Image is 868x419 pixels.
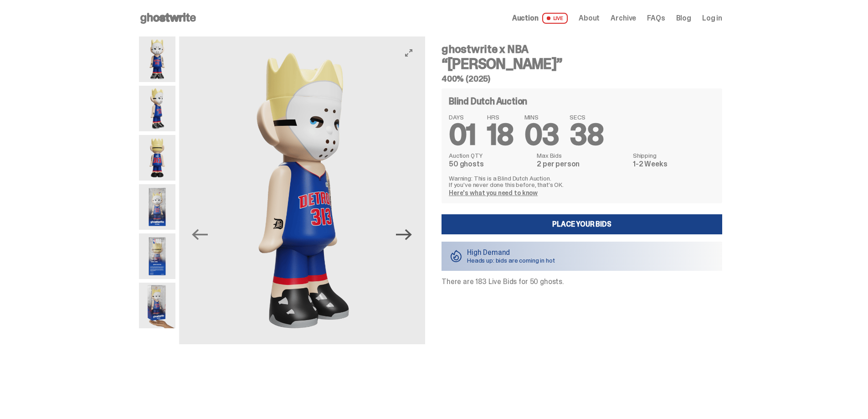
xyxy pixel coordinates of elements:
[647,15,665,22] a: FAQs
[633,160,715,168] dd: 1-2 Weeks
[449,116,476,154] span: 01
[139,233,175,279] img: Eminem_NBA_400_13.png
[190,224,210,244] button: Previous
[139,135,175,181] img: Copy%20of%20Eminem_NBA_400_6.png
[449,189,538,197] a: Here's what you need to know
[449,97,527,106] h4: Blind Dutch Auction
[512,15,539,22] span: Auction
[524,114,559,120] span: MINS
[442,214,722,234] a: Place your Bids
[139,36,175,82] img: Copy%20of%20Eminem_NBA_400_1.png
[467,257,555,264] p: Heads up: bids are coming in hot
[442,75,722,83] h5: 400% (2025)
[403,47,414,58] button: View full-screen
[449,160,531,168] dd: 50 ghosts
[449,175,715,188] p: Warning: This is a Blind Dutch Auction. If you’ve never done this before, that’s OK.
[702,15,722,22] a: Log in
[139,86,175,131] img: Copy%20of%20Eminem_NBA_400_3.png
[537,160,627,168] dd: 2 per person
[139,283,175,328] img: eminem%20scale.png
[537,152,627,159] dt: Max Bids
[633,152,715,159] dt: Shipping
[611,15,636,22] a: Archive
[442,278,722,285] p: There are 183 Live Bids for 50 ghosts.
[487,116,514,154] span: 18
[442,57,722,71] h3: “[PERSON_NAME]”
[512,13,568,24] a: Auction LIVE
[467,249,555,256] p: High Demand
[570,116,603,154] span: 38
[442,44,722,55] h4: ghostwrite x NBA
[542,13,568,24] span: LIVE
[524,116,559,154] span: 03
[394,224,414,244] button: Next
[579,15,600,22] a: About
[449,152,531,159] dt: Auction QTY
[676,15,691,22] a: Blog
[487,114,514,120] span: HRS
[180,36,426,344] img: Copy%20of%20Eminem_NBA_400_3.png
[449,114,476,120] span: DAYS
[139,184,175,230] img: Eminem_NBA_400_12.png
[570,114,603,120] span: SECS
